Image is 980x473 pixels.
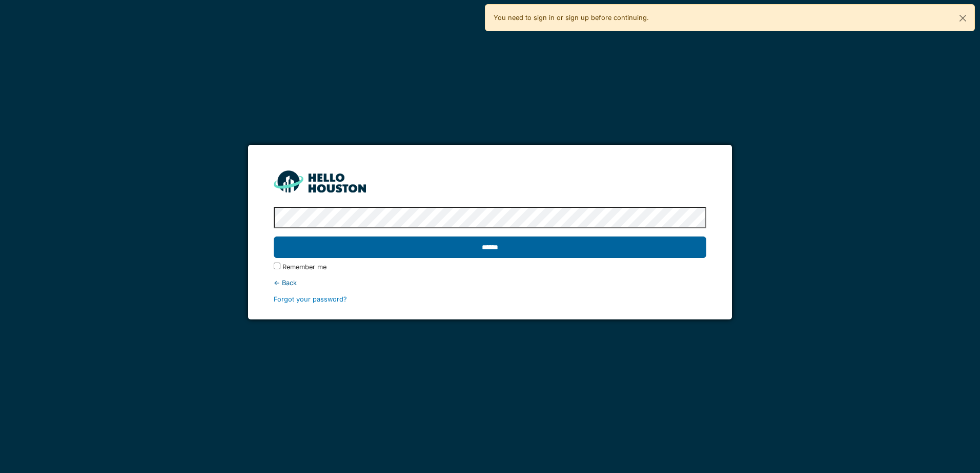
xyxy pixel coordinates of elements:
div: You need to sign in or sign up before continuing. [485,4,975,31]
div: ← Back [274,278,706,288]
button: Close [951,5,974,32]
img: HH_line-BYnF2_Hg.png [274,170,366,192]
a: Forgot your password? [274,295,347,303]
label: Remember me [282,262,326,272]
